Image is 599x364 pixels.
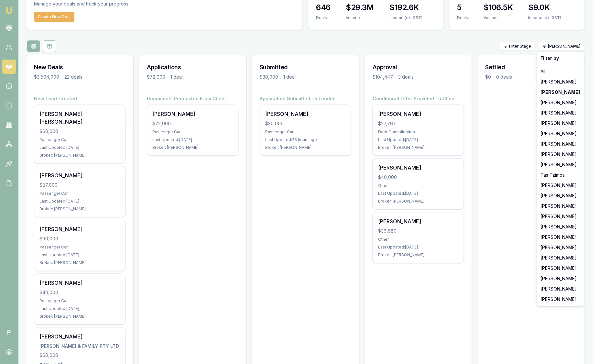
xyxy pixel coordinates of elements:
[538,232,583,242] div: [PERSON_NAME]
[39,137,120,142] div: Passenger Car
[152,129,233,135] div: Passenger Car
[538,160,583,170] div: [PERSON_NAME]
[538,263,583,273] div: [PERSON_NAME]
[378,120,458,127] div: $27,767
[260,95,351,102] h4: Application Submitted To Lender
[39,245,120,250] div: Passenger Car
[538,294,583,304] div: [PERSON_NAME]
[538,201,583,211] div: [PERSON_NAME]
[260,74,278,80] div: $30,000
[538,191,583,201] div: [PERSON_NAME]
[34,0,200,8] p: Manage your deals and track your progress.
[5,6,13,14] img: emu-icon-u.png
[538,149,583,160] div: [PERSON_NAME]
[538,253,583,263] div: [PERSON_NAME]
[39,279,120,287] div: [PERSON_NAME]
[34,12,74,22] button: Create New Deal
[538,242,583,253] div: [PERSON_NAME]
[39,333,120,340] div: [PERSON_NAME]
[147,63,238,72] h3: Applications
[2,325,16,339] span: P
[538,66,583,77] div: All
[152,120,233,127] div: $72,000
[39,352,120,358] div: $60,000
[39,153,120,158] div: Broker: [PERSON_NAME]
[39,171,120,179] div: [PERSON_NAME]
[147,74,165,80] div: $72,000
[378,199,458,204] div: Broker: [PERSON_NAME]
[152,145,233,150] div: Broker: [PERSON_NAME]
[265,145,346,150] div: Broker: [PERSON_NAME]
[316,15,330,20] div: Deals
[39,260,120,265] div: Broker: [PERSON_NAME]
[538,77,583,87] div: [PERSON_NAME]
[538,170,583,180] div: Tas Tzimos
[484,15,513,20] div: Volume
[378,164,458,171] div: [PERSON_NAME]
[548,44,581,49] span: [PERSON_NAME]
[389,15,422,20] div: Income (ex. GST)
[485,63,577,72] h3: Settled
[538,128,583,139] div: [PERSON_NAME]
[485,74,491,80] div: $0
[538,97,583,108] div: [PERSON_NAME]
[346,15,374,20] div: Volume
[39,145,120,150] div: Last Updated: [DATE]
[378,129,458,135] div: Debt Consolidation
[528,2,561,13] h3: $9.0K
[538,284,583,294] div: [PERSON_NAME]
[170,74,183,80] div: 1 deal
[378,191,458,196] div: Last Updated: [DATE]
[378,217,458,225] div: [PERSON_NAME]
[457,2,468,13] h3: 5
[265,129,346,135] div: Passenger Car
[39,225,120,233] div: [PERSON_NAME]
[265,110,346,118] div: [PERSON_NAME]
[316,2,330,13] h3: 646
[398,74,413,80] div: 3 deals
[39,298,120,303] div: Passenger Car
[39,289,120,296] div: $40,000
[538,273,583,284] div: [PERSON_NAME]
[34,63,125,72] h3: New Deals
[378,228,458,234] div: $36,680
[34,95,125,102] h4: New Lead Created
[378,183,458,188] div: Other
[378,174,458,181] div: $40,000
[372,63,464,72] h3: Approval
[389,2,422,13] h3: $192.6K
[39,306,120,311] div: Last Updated: [DATE]
[260,63,351,72] h3: Submitted
[538,108,583,118] div: [PERSON_NAME]
[540,89,580,95] strong: [PERSON_NAME]
[457,15,468,20] div: Deals
[39,343,120,349] div: [PERSON_NAME] & FAMILY PTY LTD
[538,139,583,149] div: [PERSON_NAME]
[538,180,583,191] div: [PERSON_NAME]
[378,110,458,118] div: [PERSON_NAME]
[152,137,233,142] div: Last Updated: [DATE]
[39,191,120,196] div: Passenger Car
[265,137,346,142] div: Last Updated: 23 hours ago
[265,120,346,127] div: $30,000
[378,237,458,242] div: Other
[39,206,120,212] div: Broker: [PERSON_NAME]
[34,74,59,80] div: $3,504,000
[378,137,458,142] div: Last Updated: [DATE]
[538,211,583,222] div: [PERSON_NAME]
[39,110,120,126] div: [PERSON_NAME] [PERSON_NAME]
[378,245,458,250] div: Last Updated: [DATE]
[39,199,120,204] div: Last Updated: [DATE]
[283,74,296,80] div: 1 deal
[538,222,583,232] div: [PERSON_NAME]
[147,95,238,102] h4: Documents Requested From Client
[372,95,464,102] h4: Conditional Offer Provided To Client
[538,118,583,128] div: [PERSON_NAME]
[39,182,120,188] div: $87,000
[39,128,120,135] div: $60,000
[39,252,120,258] div: Last Updated: [DATE]
[346,2,374,13] h3: $29.3M
[378,145,458,150] div: Broker: [PERSON_NAME]
[64,74,82,80] div: 22 deals
[378,252,458,258] div: Broker: [PERSON_NAME]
